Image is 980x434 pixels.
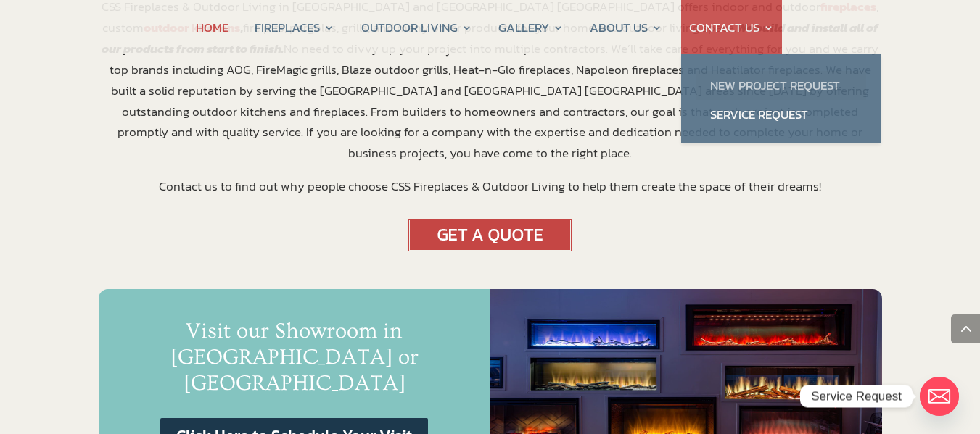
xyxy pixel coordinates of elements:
[920,377,959,416] a: Email
[128,318,461,404] h2: Visit our Showroom in [GEOGRAPHIC_DATA] or [GEOGRAPHIC_DATA]
[696,71,866,100] a: New Project Request
[696,100,866,129] a: Service Request
[408,238,572,256] a: get a quote for fireplace or outdoor kitchen
[102,18,878,58] strong: We build and install all of our products from start to finish.
[99,176,882,197] p: Contact us to find out why people choose CSS Fireplaces & Outdoor Living to help them create the ...
[408,219,572,251] img: GetAQuote_btn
